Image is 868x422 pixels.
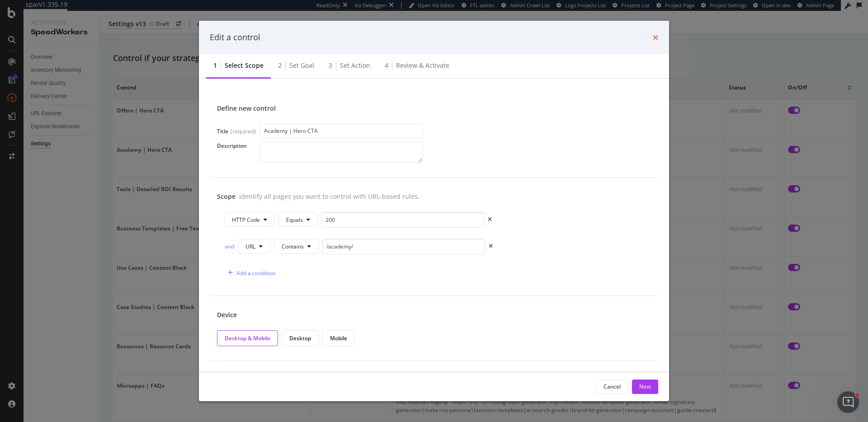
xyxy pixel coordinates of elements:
[289,61,314,70] div: Set goal
[245,243,255,250] span: URL
[217,127,228,135] div: Title
[286,216,303,224] span: Equals
[217,142,260,150] div: Description
[289,334,311,342] div: Desktop
[210,32,260,43] div: Edit a control
[224,243,234,250] div: and
[282,243,304,250] span: Contains
[639,383,651,390] div: Next
[385,61,388,70] div: 4
[274,239,319,253] button: Contains
[604,383,621,390] div: Cancel
[224,212,275,227] button: HTTP Code
[489,244,493,249] div: times
[330,334,347,342] div: Mobile
[278,212,318,227] button: Equals
[236,269,275,277] div: Add a condition
[396,61,449,70] div: Review & Activate
[239,192,420,201] div: Identify all pages you want to control with URL-based rules.
[225,334,270,342] div: Desktop & Mobile
[224,266,275,280] button: Add a condition
[231,127,256,135] div: (required)
[217,192,236,201] div: Scope
[217,310,651,319] div: Device
[199,21,669,401] div: modal
[225,61,264,70] div: Select scope
[596,380,628,394] button: Cancel
[340,61,370,70] div: Set action
[632,380,658,394] button: Next
[238,239,270,253] button: URL
[488,217,492,222] div: times
[278,61,282,70] div: 2
[217,104,651,113] div: Define new control
[329,61,332,70] div: 3
[213,61,217,70] div: 1
[232,216,260,224] span: HTTP Code
[837,391,859,413] iframe: Intercom live chat
[653,32,658,43] div: times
